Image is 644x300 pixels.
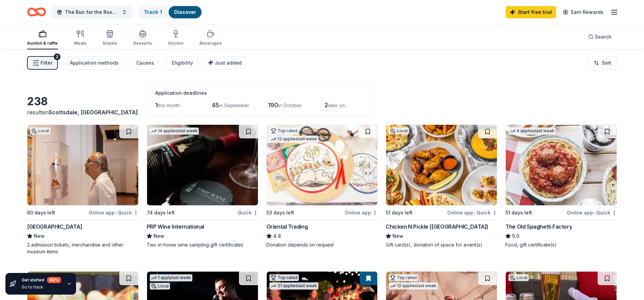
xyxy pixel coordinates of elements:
[389,274,418,281] div: Top rated
[328,102,348,108] span: later on...
[273,232,281,240] span: 4.8
[147,124,258,248] a: Image for PRP Wine International14 applieslast week74 days leftQuickPRP Wine InternationalNewTwo ...
[172,59,193,67] div: Eligibility
[27,56,58,70] button: Filter2
[155,101,158,109] span: 1
[155,89,362,97] div: Application deadlines
[199,27,222,49] button: Beverages
[65,8,119,16] span: The Run for the Roses Auction
[386,209,412,217] div: 51 days left
[27,241,139,255] div: 2 admission tickets, merchandise and other museum items
[74,27,86,49] button: Meals
[63,56,124,70] button: Application methods
[212,101,219,109] span: 45
[27,95,139,108] div: 238
[386,124,497,248] a: Image for Chicken N Pickle (Glendale)Local51 days leftOnline app•QuickChicken N Pickle ([GEOGRAPH...
[27,108,139,116] div: results
[595,33,612,41] span: Search
[158,102,180,108] span: this month
[168,41,183,46] div: Alcohol
[588,56,617,70] button: Sort
[506,125,617,205] img: Image for The Old Spaghetti Factory
[386,223,488,231] div: Chicken N Pickle ([GEOGRAPHIC_DATA])
[508,274,529,281] div: Local
[144,9,162,15] a: Track· 1
[506,6,556,18] a: Start free trial
[389,128,409,134] div: Local
[512,232,519,240] span: 5.0
[22,277,61,283] div: Get started
[269,274,299,281] div: Top rated
[238,208,258,217] div: Quick
[508,128,556,135] div: 4 applies last week
[268,101,278,109] span: 190
[325,101,328,109] span: 2
[474,210,476,215] span: •
[266,241,378,248] div: Donation depends on request
[102,41,117,46] div: Snacks
[269,136,318,143] div: 13 applies last week
[386,125,497,205] img: Image for Chicken N Pickle (Glendale)
[199,41,222,46] div: Beverages
[392,232,403,240] span: New
[102,27,117,49] button: Snacks
[219,102,249,108] span: in September
[345,208,378,217] div: Online app
[559,6,607,18] a: Earn Rewards
[505,223,572,231] div: The Old Spaghetti Factory
[150,128,199,135] div: 14 applies last week
[27,27,58,49] button: Auction & raffle
[278,102,302,108] span: in October
[165,56,198,70] button: Eligibility
[174,9,196,15] a: Discover
[51,5,133,19] button: The Run for the Roses Auction
[389,282,438,290] div: 12 applies last week
[27,41,58,46] div: Auction & raffle
[269,282,318,290] div: 21 applies last week
[54,53,61,60] div: 2
[505,209,532,217] div: 51 days left
[168,27,183,49] button: Alcohol
[47,277,61,283] div: 60 %
[133,41,152,46] div: Desserts
[70,59,119,67] div: Application methods
[27,124,139,255] a: Image for Heard MuseumLocal60 days leftOnline app•Quick[GEOGRAPHIC_DATA]New2 admission tickets, m...
[41,59,52,67] span: Filter
[602,59,611,67] span: Sort
[153,232,164,240] span: New
[44,109,138,116] span: in
[116,210,117,215] span: •
[269,128,299,134] div: Top rated
[267,125,378,205] img: Image for Oriental Trading
[136,59,154,67] div: Causes
[215,60,242,66] span: Just added
[27,223,82,231] div: [GEOGRAPHIC_DATA]
[129,56,160,70] button: Causes
[147,125,258,205] img: Image for PRP Wine International
[266,124,378,248] a: Image for Oriental TradingTop rated13 applieslast week53 days leftOnline appOriental Trading4.8Do...
[150,283,170,290] div: Local
[505,124,617,248] a: Image for The Old Spaghetti Factory4 applieslast week51 days leftOnline app•QuickThe Old Spaghett...
[27,125,138,205] img: Image for Heard Museum
[27,209,55,217] div: 60 days left
[34,232,45,240] span: New
[74,41,86,46] div: Meals
[583,30,617,44] button: Search
[27,4,46,20] a: Home
[22,284,61,290] div: Go to track
[147,209,175,217] div: 74 days left
[567,208,617,217] div: Online app Quick
[89,208,139,217] div: Online app Quick
[266,209,294,217] div: 53 days left
[133,27,152,49] button: Desserts
[204,56,247,70] button: Just added
[49,109,138,116] span: Scottsdale, [GEOGRAPHIC_DATA]
[138,5,202,19] button: Track· 1Discover
[150,274,192,281] div: 1 apply last week
[147,223,204,231] div: PRP Wine International
[594,210,595,215] span: •
[147,241,258,248] div: Two in-home wine sampling gift certificates
[447,208,497,217] div: Online app Quick
[386,241,497,248] div: Gift card(s), donation of space for event(s)
[505,241,617,248] div: Food, gift certificate(s)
